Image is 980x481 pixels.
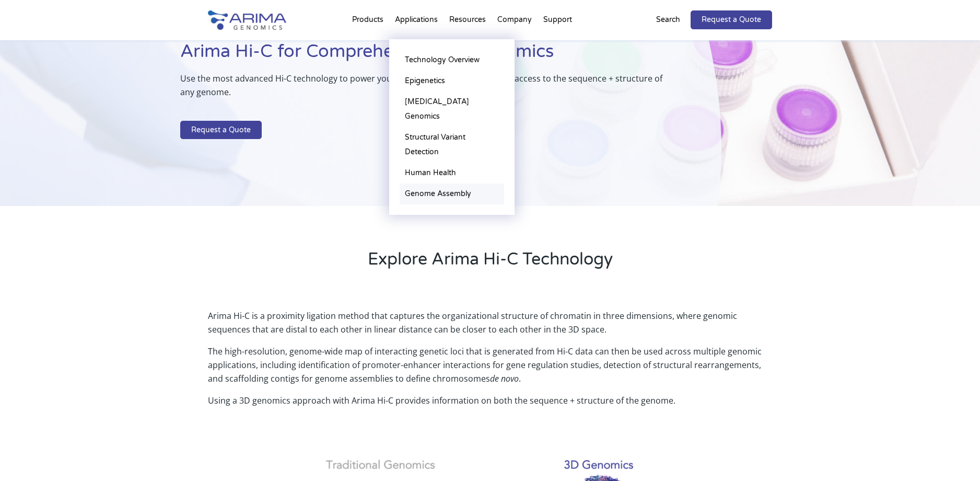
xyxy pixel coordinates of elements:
[208,345,772,394] p: The high-resolution, genome-wide map of interacting genetic loci that is generated from Hi-C data...
[208,248,772,279] h2: Explore Arima Hi-C Technology
[656,13,680,27] p: Search
[180,121,262,140] a: Request a Quote
[400,184,504,204] a: Genome Assembly
[400,127,504,163] a: Structural Variant Detection
[208,10,286,30] img: Arima-Genomics-logo
[400,163,504,184] a: Human Health
[400,50,504,71] a: Technology Overview
[400,91,504,127] a: [MEDICAL_DATA] Genomics
[490,373,519,384] i: de novo
[208,309,772,345] p: Arima Hi-C is a proximity ligation method that captures the organizational structure of chromatin...
[180,40,669,72] h1: Arima Hi-C for Comprehensive 3D Genomics
[691,10,772,29] a: Request a Quote
[208,394,772,407] p: Using a 3D genomics approach with Arima Hi-C provides information on both the sequence + structur...
[400,71,504,91] a: Epigenetics
[180,72,669,107] p: Use the most advanced Hi-C technology to power your discoveries with unparalleled access to the s...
